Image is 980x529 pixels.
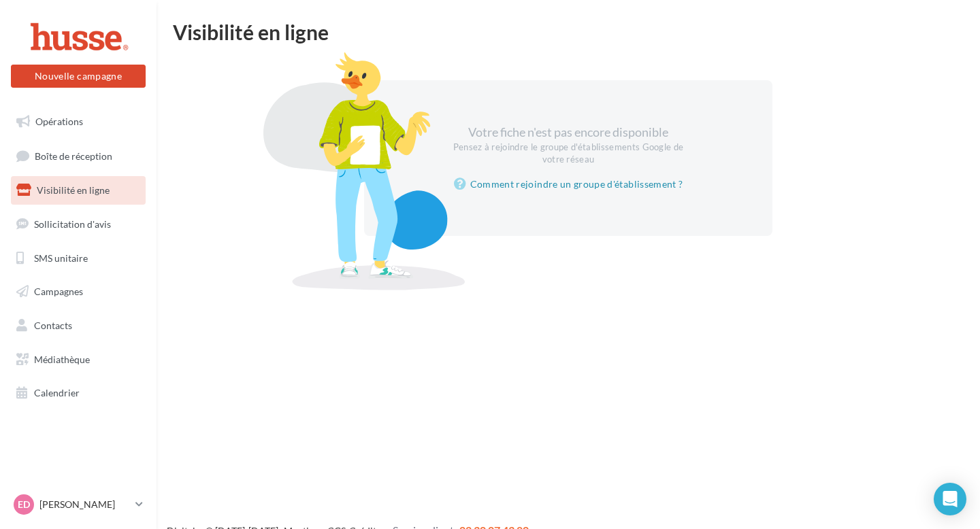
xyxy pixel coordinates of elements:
a: SMS unitaire [8,244,148,273]
div: Visibilité en ligne [173,22,964,42]
span: Médiathèque [34,354,90,365]
div: Votre fiche n'est pas encore disponible [451,124,685,165]
span: Calendrier [34,387,80,398]
a: Opérations [8,107,148,136]
span: Contacts [34,320,72,331]
a: Contacts [8,311,148,340]
div: Open Intercom Messenger [934,483,966,515]
a: Campagnes [8,277,148,306]
button: Nouvelle campagne [11,65,146,88]
span: SMS unitaire [34,252,88,263]
span: Boîte de réception [35,150,112,161]
a: Médiathèque [8,345,148,374]
span: Sollicitation d'avis [34,218,111,230]
a: Sollicitation d'avis [8,210,148,239]
span: Visibilité en ligne [37,184,110,196]
span: Campagnes [34,286,83,297]
a: Calendrier [8,379,148,407]
a: ED [PERSON_NAME] [11,492,146,517]
span: Opérations [35,116,83,127]
span: ED [18,498,30,511]
a: Comment rejoindre un groupe d'établissement ? [454,176,683,192]
p: [PERSON_NAME] [39,498,130,511]
a: Visibilité en ligne [8,176,148,205]
a: Boîte de réception [8,141,148,171]
div: Pensez à rejoindre le groupe d'établissements Google de votre réseau [451,141,685,166]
